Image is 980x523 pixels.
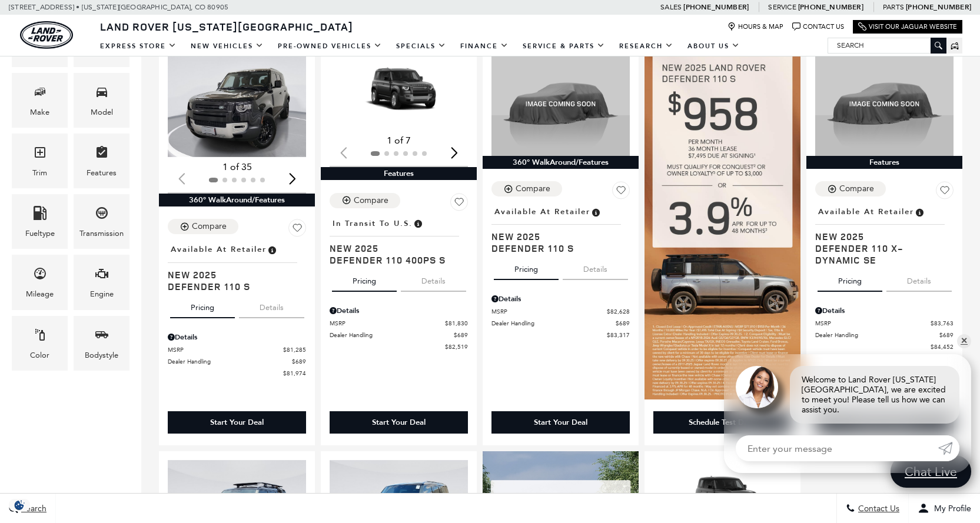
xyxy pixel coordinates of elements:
[736,435,938,461] input: Enter your message
[20,21,73,49] a: land-rover
[330,342,468,351] a: $82,519
[91,106,113,119] div: Model
[792,22,844,31] a: Contact Us
[607,331,630,339] span: $83,317
[330,331,454,339] span: Dealer Handling
[168,369,306,378] a: $81,974
[333,217,413,230] span: In Transit to U.S.
[815,331,939,339] span: Dealer Handling
[607,307,630,316] span: $82,628
[372,417,426,428] div: Start Your Deal
[491,331,630,339] a: $83,317
[815,331,954,339] a: Dealer Handling $689
[806,156,962,169] div: Features
[74,316,129,371] div: BodystyleBodystyle
[815,204,954,266] a: Available at RetailerNew 2025Defender 110 X-Dynamic SE
[12,316,68,371] div: ColorColor
[354,195,388,206] div: Compare
[168,52,308,157] img: 2025 LAND ROVER Defender 110 S 1
[818,266,882,292] button: pricing tab
[95,325,109,349] span: Bodystyle
[389,36,453,56] a: Specials
[95,142,109,166] span: Features
[660,3,682,11] span: Sales
[79,227,124,240] div: Transmission
[330,193,400,208] button: Compare Vehicle
[330,254,459,266] span: Defender 110 400PS S
[30,349,49,362] div: Color
[93,36,747,56] nav: Main Navigation
[491,231,621,242] span: New 2025
[815,319,954,328] a: MSRP $83,763
[330,319,445,328] span: MSRP
[931,319,954,328] span: $83,763
[815,52,954,155] img: 2025 LAND ROVER Defender 110 X-Dynamic SE
[590,205,601,218] span: Vehicle is in stock and ready for immediate delivery. Due to demand, availability is subject to c...
[330,319,468,328] a: MSRP $81,830
[330,52,470,131] img: 2025 LAND ROVER Defender 110 400PS S 1
[74,255,129,309] div: EngineEngine
[931,342,954,351] span: $84,452
[168,345,306,354] a: MSRP $81,285
[9,3,228,11] a: [STREET_ADDRESS] • [US_STATE][GEOGRAPHIC_DATA], CO 80905
[516,184,550,194] div: Compare
[798,2,863,12] a: [PHONE_NUMBER]
[491,307,630,316] a: MSRP $82,628
[330,411,468,434] div: Start Your Deal
[839,184,874,194] div: Compare
[491,307,607,316] span: MSRP
[653,411,792,434] div: Schedule Test Drive
[239,292,304,318] button: details tab
[93,36,184,56] a: EXPRESS STORE
[906,2,971,12] a: [PHONE_NUMBER]
[168,52,308,157] div: 1 / 2
[168,411,306,434] div: Start Your Deal
[612,181,630,204] button: Save Vehicle
[168,357,306,366] a: Dealer Handling $689
[790,366,959,424] div: Welcome to Land Rover [US_STATE][GEOGRAPHIC_DATA], we are excited to meet you! Please tell us how...
[491,319,616,328] span: Dealer Handling
[330,134,468,147] div: 1 of 7
[74,134,129,188] div: FeaturesFeatures
[284,166,300,192] div: Next slide
[815,181,886,196] button: Compare Vehicle
[450,193,468,215] button: Save Vehicle
[563,254,628,280] button: details tab
[689,417,757,428] div: Schedule Test Drive
[886,266,952,292] button: details tab
[815,319,931,328] span: MSRP
[12,194,68,249] div: FueltypeFueltype
[727,22,783,31] a: Hours & Map
[736,366,778,408] img: Agent profile photo
[445,319,468,328] span: $81,830
[168,219,238,234] button: Compare Vehicle
[33,264,47,288] span: Mileage
[288,219,306,241] button: Save Vehicle
[491,319,630,328] a: Dealer Handling $689
[815,231,945,242] span: New 2025
[516,36,612,56] a: Service & Parts
[33,203,47,227] span: Fueltype
[168,269,297,281] span: New 2025
[332,266,397,292] button: pricing tab
[168,241,306,292] a: Available at RetailerNew 2025Defender 110 S
[192,221,227,232] div: Compare
[858,22,957,31] a: Visit Our Jaguar Website
[534,417,587,428] div: Start Your Deal
[267,243,277,256] span: Vehicle is in stock and ready for immediate delivery. Due to demand, availability is subject to c...
[680,36,747,56] a: About Us
[6,499,33,511] img: Opt-Out Icon
[292,357,306,366] span: $689
[168,281,297,292] span: Defender 110 S
[95,203,109,227] span: Transmission
[90,288,114,301] div: Engine
[491,242,621,254] span: Defender 110 S
[74,194,129,249] div: TransmissionTransmission
[413,217,423,230] span: Vehicle has shipped from factory of origin. Estimated time of delivery to Retailer is on average ...
[828,38,946,52] input: Search
[330,52,470,131] div: 1 / 2
[12,134,68,188] div: TrimTrim
[445,342,468,351] span: $82,519
[938,435,959,461] a: Submit
[330,242,459,254] span: New 2025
